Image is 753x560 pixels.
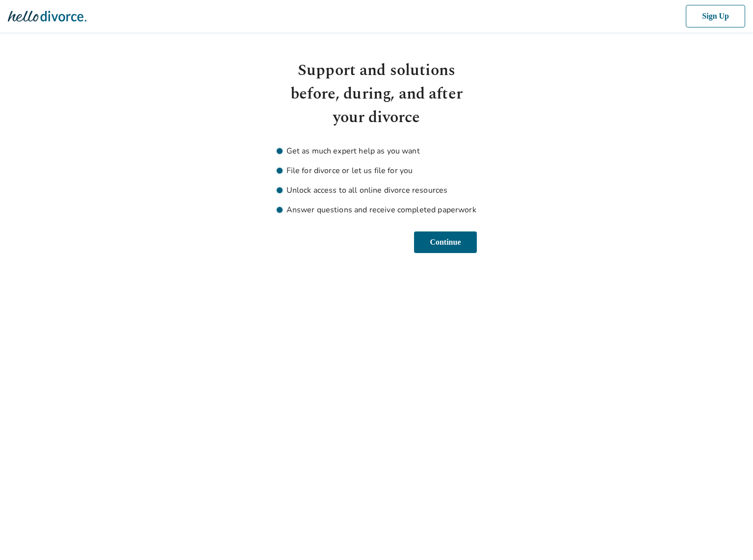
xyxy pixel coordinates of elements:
li: File for divorce or let us file for you [277,165,477,177]
li: Answer questions and receive completed paperwork [277,204,477,216]
img: Hello Divorce Logo [8,6,86,26]
li: Unlock access to all online divorce resources [277,184,477,196]
li: Get as much expert help as you want [277,145,477,157]
button: Continue [414,231,477,253]
h1: Support and solutions before, during, and after your divorce [277,59,477,129]
button: Sign Up [684,5,745,27]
